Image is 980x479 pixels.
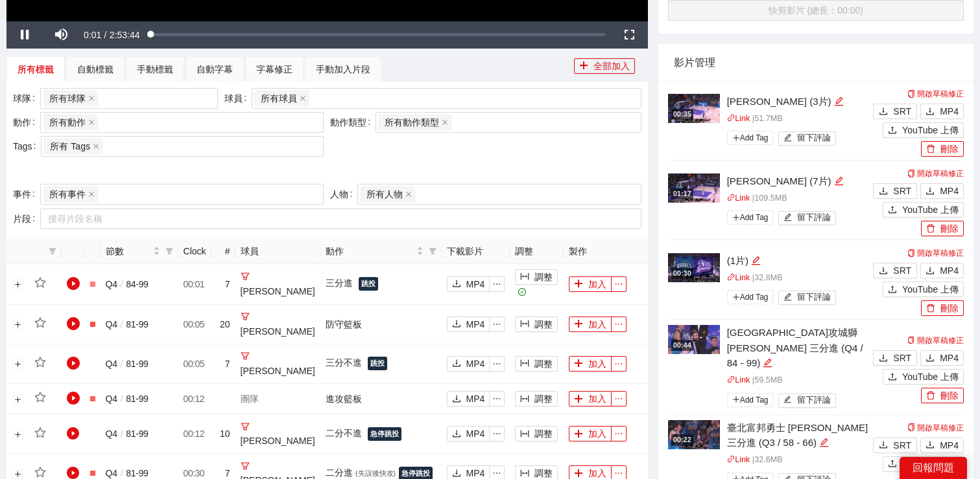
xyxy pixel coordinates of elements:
[900,457,967,479] div: 回報問題
[834,94,844,109] div: 編輯
[518,288,527,296] span: check-circle
[241,272,250,281] span: filter
[366,187,403,201] span: 所有人物
[241,351,250,361] span: filter
[907,423,964,432] a: 開啟草稿修正
[466,277,485,291] span: MP4
[888,126,897,136] span: upload
[49,115,86,129] span: 所有動作
[727,131,774,145] span: Add Tag
[574,469,583,479] span: plus
[67,317,80,330] span: play-circle
[489,317,505,332] button: ellipsis
[117,394,126,404] span: /
[727,194,735,202] span: link
[452,319,461,329] span: download
[43,21,79,49] button: Mute
[727,455,750,464] a: linkLink
[515,391,558,407] button: column-width調整
[611,317,627,332] button: ellipsis
[235,264,321,305] td: [PERSON_NAME]
[668,253,720,282] img: 98d5516e-215d-40ea-8fc1-9fc3cacd420a.jpg
[727,325,870,371] div: [GEOGRAPHIC_DATA]攻城獅 [PERSON_NAME] 三分進 (Q4 / 84 - 99)
[668,420,720,449] img: 2b4fd3fb-116c-4ee1-8179-0896b05279cf.jpg
[466,392,485,406] span: MP4
[184,319,205,329] span: 00: 05
[241,394,259,404] span: 團隊
[67,392,80,405] span: play-circle
[727,113,870,126] p: | 51.7 MB
[612,320,626,329] span: ellipsis
[671,188,693,199] div: 01:17
[926,266,935,276] span: download
[727,393,774,407] span: Add Tag
[920,104,964,119] button: downloadMP4
[241,422,250,431] span: filter
[921,221,964,236] button: delete刪除
[873,263,917,278] button: downloadSRT
[49,187,86,201] span: 所有事件
[106,244,150,258] span: 節數
[117,429,126,439] span: /
[211,344,235,384] td: 7
[385,115,439,129] span: 所有動作類型
[907,170,915,177] span: copy
[873,350,917,366] button: downloadSRT
[452,279,461,289] span: download
[490,429,504,438] span: ellipsis
[520,394,529,405] span: column-width
[763,355,772,371] div: 編輯
[671,109,693,120] div: 00:35
[893,438,911,452] span: SRT
[77,62,114,76] div: 自動標籤
[879,353,888,364] span: download
[907,423,915,431] span: copy
[184,394,205,404] span: 00: 12
[778,291,836,305] button: edit留下評論
[490,280,504,289] span: ellipsis
[67,277,80,290] span: play-circle
[940,351,959,365] span: MP4
[489,356,505,372] button: ellipsis
[489,391,505,407] button: ellipsis
[671,340,693,351] div: 00:44
[727,454,870,467] p: | 32.6 MB
[93,143,99,150] span: close
[883,369,964,384] button: uploadYouTube 上傳
[106,279,149,289] span: Q4 84 - 99
[888,459,897,469] span: upload
[184,429,205,439] span: 00: 12
[574,319,583,329] span: plus
[579,61,588,71] span: plus
[241,312,250,321] span: filter
[106,468,149,478] span: Q4 81 - 99
[732,134,740,142] span: plus
[330,184,357,205] label: 人物
[84,30,101,40] span: 0:01
[732,395,740,403] span: plus
[611,276,627,292] button: ellipsis
[261,91,297,106] span: 所有球員
[211,264,235,305] td: 7
[34,277,46,289] span: star
[873,183,917,199] button: downloadSRT
[326,353,436,373] div: 三分不進
[574,279,583,289] span: plus
[671,434,693,445] div: 00:22
[883,456,964,472] button: uploadYouTube 上傳
[452,359,461,369] span: download
[926,224,935,234] span: delete
[359,277,378,291] span: 跳投
[834,173,844,189] div: 編輯
[466,427,485,441] span: MP4
[926,353,935,364] span: download
[783,293,792,302] span: edit
[727,375,735,384] span: link
[520,359,529,369] span: column-width
[67,357,80,370] span: play-circle
[46,247,59,255] span: filter
[104,30,107,40] span: /
[873,104,917,119] button: downloadSRT
[727,374,870,387] p: | 59.5 MB
[490,320,504,329] span: ellipsis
